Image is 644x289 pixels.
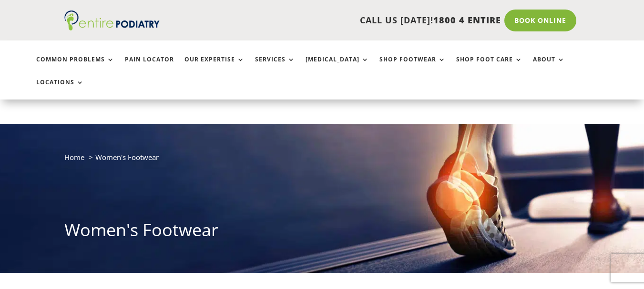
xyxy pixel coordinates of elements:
a: Shop Foot Care [456,56,522,77]
a: Shop Footwear [379,56,446,77]
a: Home [64,152,84,162]
a: Pain Locator [125,56,174,77]
a: About [533,56,565,77]
p: CALL US [DATE]! [182,14,501,27]
a: Our Expertise [184,56,245,77]
span: Women's Footwear [95,152,159,162]
span: 1800 4 ENTIRE [433,14,501,26]
h1: Women's Footwear [64,218,580,247]
a: Entire Podiatry [64,23,160,32]
img: logo (1) [64,10,160,30]
a: Services [255,56,295,77]
a: Common Problems [36,56,114,77]
nav: breadcrumb [64,151,580,170]
a: Book Online [504,10,576,31]
a: Locations [36,79,84,100]
a: [MEDICAL_DATA] [306,56,369,77]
